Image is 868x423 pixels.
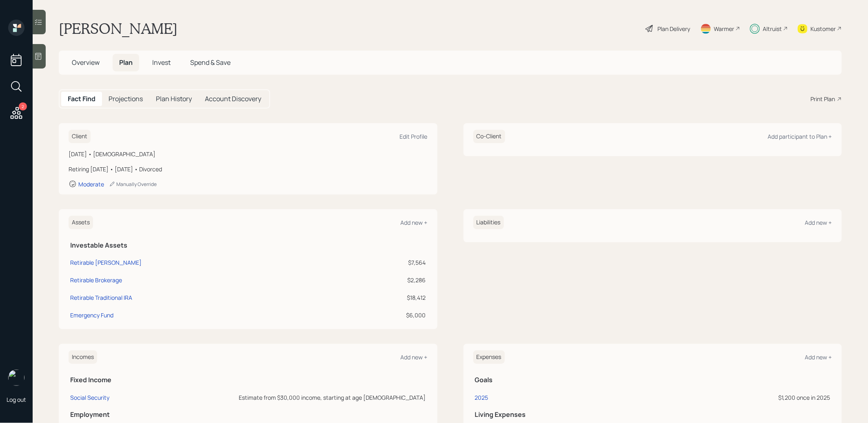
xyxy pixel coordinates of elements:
div: Retirable Brokerage [70,276,122,284]
h6: Assets [69,216,93,229]
div: Moderate [78,180,104,188]
div: Add participant to Plan + [768,133,832,140]
h5: Projections [109,95,143,103]
div: Plan Delivery [658,24,690,33]
div: Retirable [PERSON_NAME] [70,258,142,267]
div: $1,200 once in 2025 [698,393,830,402]
h6: Liabilities [473,216,504,229]
h5: Investable Assets [70,241,426,249]
div: Manually Override [109,181,157,188]
h5: Fact Find [68,95,95,103]
span: Spend & Save [190,58,231,67]
span: Invest [152,58,171,67]
h6: Client [69,130,91,143]
h5: Goals [475,376,831,384]
div: Retiring [DATE] • [DATE] • Divorced [69,165,428,173]
div: Altruist [763,24,782,33]
div: Social Security [70,394,109,401]
h6: Expenses [473,350,505,364]
div: [DATE] • [DEMOGRAPHIC_DATA] [69,150,428,158]
h5: Plan History [156,95,192,103]
div: Retirable Traditional IRA [70,293,132,302]
div: Kustomer [811,24,836,33]
div: Emergency Fund [70,311,113,319]
span: Overview [72,58,100,67]
div: $7,564 [345,258,426,267]
div: $2,286 [345,276,426,284]
div: Estimate from $30,000 income, starting at age [DEMOGRAPHIC_DATA] [176,393,426,402]
h5: Employment [70,411,426,419]
div: Add new + [401,219,428,226]
div: 2 [19,102,27,111]
h6: Incomes [69,350,97,364]
img: treva-nostdahl-headshot.png [8,370,24,386]
div: $18,412 [345,293,426,302]
h1: [PERSON_NAME] [59,20,178,38]
div: Add new + [805,353,832,361]
div: $6,000 [345,311,426,319]
div: Edit Profile [400,133,428,140]
div: Print Plan [811,95,835,103]
div: Add new + [805,219,832,226]
h5: Fixed Income [70,376,426,384]
div: Log out [7,396,26,403]
h6: Co-Client [473,130,505,143]
h5: Account Discovery [205,95,261,103]
div: Add new + [401,353,428,361]
h5: Living Expenses [475,411,831,419]
span: Plan [119,58,133,67]
div: Warmer [714,24,735,33]
div: 2025 [475,394,488,401]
